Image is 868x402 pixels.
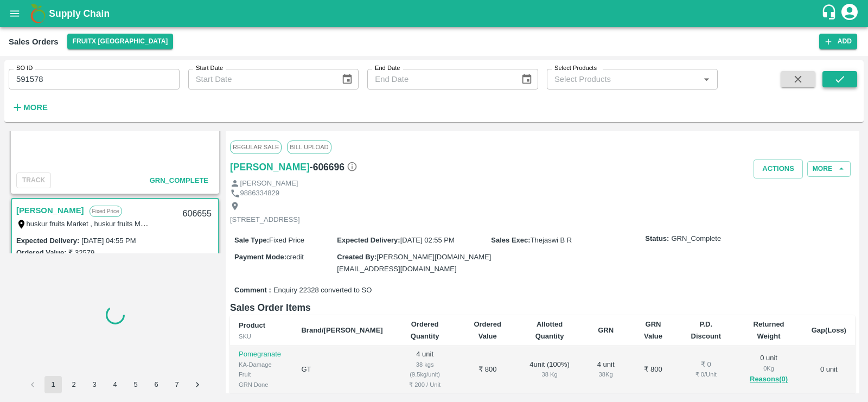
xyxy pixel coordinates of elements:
b: Returned Weight [754,320,784,340]
button: Add [819,34,857,49]
b: Product [239,321,265,329]
b: Brand/[PERSON_NAME] [301,326,382,334]
label: Sale Type : [234,236,269,244]
td: 4 unit [392,346,458,393]
div: ₹ 0 [686,360,726,370]
label: SO ID [16,64,33,73]
button: Go to page 6 [148,376,165,393]
div: 0 Kg [743,363,794,373]
button: open drawer [2,1,27,26]
span: Enquiry 22328 converted to SO [273,285,372,296]
label: Expected Delivery : [16,237,79,245]
label: Sales Exec : [491,236,530,244]
p: 9886334829 [240,188,279,199]
button: Choose date [516,69,537,90]
button: Go to next page [189,376,206,393]
label: ₹ 32579 [68,248,94,257]
input: Enter SO ID [9,69,180,90]
b: Supply Chain [49,8,110,19]
a: [PERSON_NAME] [230,159,310,175]
b: Gap(Loss) [812,326,846,334]
strong: More [23,103,48,112]
button: page 1 [44,376,62,393]
td: GT [292,346,391,393]
label: Start Date [196,64,223,73]
td: ₹ 800 [458,346,517,393]
span: Fixed Price [269,236,304,244]
p: [PERSON_NAME] [240,178,298,189]
div: 38 Kg [591,369,621,379]
td: ₹ 800 [629,346,677,393]
div: 38 Kg [526,369,573,379]
label: huskur fruits Market , huskur fruits Market , [GEOGRAPHIC_DATA], [GEOGRAPHIC_DATA] Urban, [GEOGRA... [27,219,439,228]
button: Go to page 7 [168,376,186,393]
nav: pagination navigation [22,376,208,393]
b: GRN Value [644,320,662,340]
label: Comment : [234,285,271,296]
b: Ordered Quantity [411,320,439,340]
button: Reasons(0) [743,373,794,386]
button: Go to page 2 [65,376,82,393]
h6: - 606696 [310,159,358,175]
span: Bill Upload [287,141,331,154]
span: Regular Sale [230,141,282,154]
label: End Date [375,64,400,73]
div: ₹ 200 / Unit [400,380,450,390]
button: Go to page 3 [86,376,103,393]
div: customer-support [821,4,840,23]
button: Open [699,72,713,86]
span: credit [286,253,304,261]
p: Fixed Price [90,206,122,217]
div: Sales Orders [9,35,59,49]
h6: Sales Order Items [230,300,855,315]
label: [DATE] 04:55 PM [81,237,136,245]
div: 4 unit [591,360,621,380]
label: Created By : [337,253,376,261]
img: logo [27,3,49,24]
input: End Date [367,69,512,90]
input: Start Date [188,69,333,90]
label: Payment Mode : [234,253,286,261]
button: Go to page 4 [106,376,124,393]
p: Pomegranate [239,349,284,360]
a: Supply Chain [49,6,821,21]
button: More [9,98,50,117]
b: Allotted Quantity [535,320,564,340]
td: 0 unit [803,346,855,393]
input: Select Products [550,72,697,86]
span: GRN_Complete [671,234,721,244]
div: 0 unit [743,353,794,386]
p: [STREET_ADDRESS] [230,215,300,225]
button: Actions [754,159,803,178]
div: 38 kgs (9.5kg/unit) [400,360,450,380]
b: Ordered Value [474,320,501,340]
span: [DATE] 02:55 PM [400,236,455,244]
div: GRN Done [239,380,284,390]
button: Go to page 5 [127,376,144,393]
div: 4 unit ( 100 %) [526,360,573,380]
div: SKU [239,331,284,341]
span: Thejaswi B R [531,236,572,244]
span: [PERSON_NAME][DOMAIN_NAME][EMAIL_ADDRESS][DOMAIN_NAME] [337,253,491,273]
div: ₹ 0 / Unit [686,369,726,379]
div: account of current user [840,2,859,25]
div: KA-Damage Fruit [239,360,284,380]
a: [PERSON_NAME] [16,203,84,218]
label: Select Products [554,64,597,73]
button: More [807,161,851,177]
button: Choose date [337,69,358,90]
b: GRN [598,326,614,334]
label: Ordered Value: [16,248,66,257]
label: Expected Delivery : [337,236,400,244]
span: GRN_Complete [150,176,208,184]
b: P.D. Discount [691,320,722,340]
button: Select DC [67,34,174,49]
label: Status: [645,234,669,244]
div: 606655 [176,201,218,227]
